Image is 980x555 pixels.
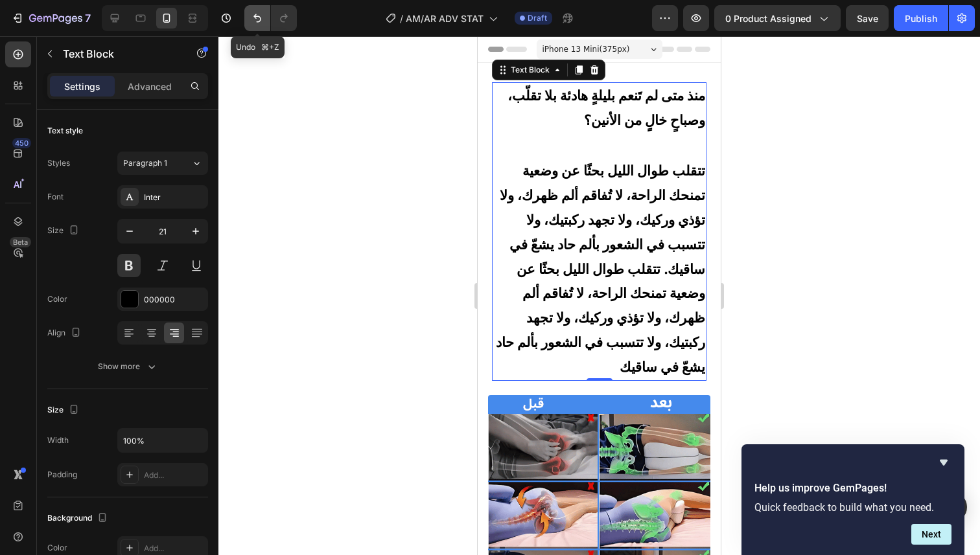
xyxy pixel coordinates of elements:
button: 0 product assigned [714,5,841,31]
p: Quick feedback to build what you need. [754,501,951,514]
span: Save [857,13,878,24]
span: 0 product assigned [725,12,811,25]
p: 7 [85,10,91,26]
div: Help us improve GemPages! [754,455,951,545]
div: Publish [905,12,937,25]
span: Paragraph 1 [123,157,167,169]
div: 000000 [144,294,205,306]
button: Publish [894,5,948,31]
button: 7 [5,5,97,31]
div: Undo/Redo [244,5,297,31]
div: Add... [144,470,205,481]
span: AM/AR ADV STAT [406,12,484,25]
div: Padding [47,469,77,481]
div: Styles [47,157,70,169]
div: 450 [12,138,31,148]
div: Add... [144,543,205,554]
button: Show more [47,355,208,378]
iframe: Design area [478,36,721,555]
p: Text Block [63,46,173,62]
div: Font [47,191,64,203]
button: Next question [911,524,951,545]
button: Hide survey [936,455,951,470]
div: Background [47,510,110,527]
span: / [400,12,403,25]
button: Save [846,5,889,31]
h2: Help us improve GemPages! [754,481,951,496]
span: Draft [528,12,547,24]
div: Color [47,542,67,554]
p: Settings [64,80,100,93]
div: Size [47,402,82,419]
button: Paragraph 1 [117,152,208,175]
div: Width [47,435,69,446]
input: Auto [118,429,207,452]
div: Text style [47,125,83,137]
div: Color [47,293,67,305]
div: Beta [10,237,31,247]
div: Align [47,324,84,342]
div: Show more [98,360,158,373]
div: Size [47,222,82,240]
div: Inter [144,192,205,203]
p: Advanced [128,80,172,93]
